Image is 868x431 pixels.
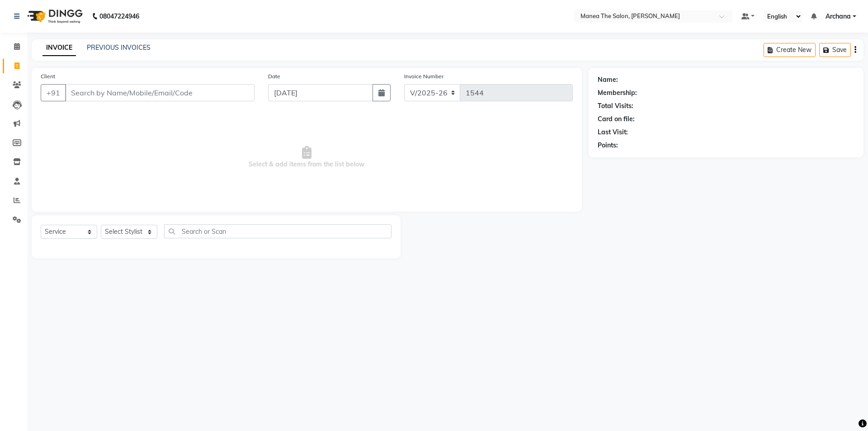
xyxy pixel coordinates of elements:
[598,114,635,124] div: Card on file:
[99,4,139,29] b: 08047224946
[598,75,618,85] div: Name:
[598,141,618,150] div: Points:
[164,224,392,238] input: Search or Scan
[764,43,816,57] button: Create New
[41,72,55,81] label: Client
[65,84,255,101] input: Search by Name/Mobile/Email/Code
[87,43,151,52] a: PREVIOUS INVOICES
[598,101,633,111] div: Total Visits:
[598,128,628,137] div: Last Visit:
[23,4,85,29] img: logo
[42,40,76,56] a: INVOICE
[41,84,66,101] button: +91
[819,43,851,57] button: Save
[598,88,637,98] div: Membership:
[268,72,280,81] label: Date
[404,72,443,81] label: Invoice Number
[826,12,851,21] span: Archana
[41,112,573,203] span: Select & add items from the list below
